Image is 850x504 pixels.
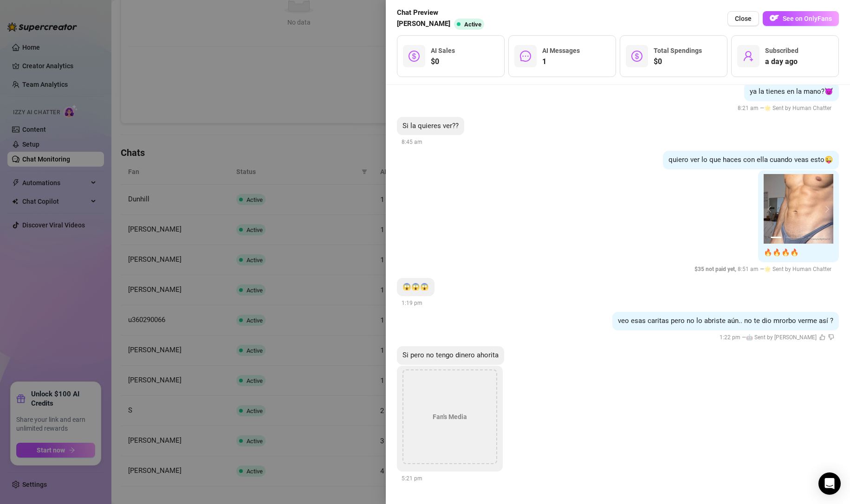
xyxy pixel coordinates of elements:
div: Open Intercom Messenger [818,472,841,495]
span: veo esas caritas pero no lo abriste aún.. no te dio mrorbo verme así ? [618,317,833,325]
button: 3 [797,237,804,238]
span: 🌟 Sent by Human Chatter [764,105,831,111]
span: Subscribed [765,47,798,54]
span: 1:19 pm [402,300,422,306]
img: media [764,174,833,244]
span: quiero ver lo que haces con ella cuando veas esto😜 [668,155,833,164]
span: [PERSON_NAME] [397,19,450,30]
span: 1:22 pm — [720,334,834,341]
span: user-add [743,51,754,62]
span: Total Spendings [654,47,702,54]
button: 2 [785,237,793,238]
span: $0 [431,56,455,67]
button: OFSee on OnlyFans [763,11,839,26]
span: 🤖 Sent by [PERSON_NAME] [746,334,817,341]
span: Chat Preview [397,7,488,19]
span: Active [464,21,481,28]
button: 4 [808,237,815,238]
span: Si pero no tengo dinero ahorita [402,351,499,359]
div: Fan's Media [402,369,497,464]
span: dislike [828,334,834,340]
span: 🌟 Sent by Human Chatter [764,266,831,272]
span: $ 35 not paid yet , [694,266,738,272]
span: 5:21 pm [402,475,422,482]
span: like [819,334,825,340]
span: ya la tienes en la mano?😈 [750,87,833,96]
span: 😱😱😱 [402,283,429,291]
a: OFSee on OnlyFans [763,11,839,26]
span: Close [735,15,752,22]
span: 1 [542,56,580,67]
button: next [822,205,830,213]
span: AI Messages [542,47,580,54]
span: 8:51 am — [694,266,834,272]
span: AI Sales [431,47,455,54]
button: Close [727,11,759,26]
button: prev [767,205,775,213]
img: OF [770,13,779,23]
span: dollar [409,51,420,62]
span: a day ago [765,56,798,67]
span: See on OnlyFans [783,15,832,22]
span: dollar [631,51,642,62]
span: $0 [654,56,702,67]
span: message [520,51,531,62]
button: 5 [819,237,826,238]
span: 8:21 am — [738,105,834,111]
span: 🔥🔥🔥🔥 [764,248,799,257]
span: 8:45 am [402,139,422,145]
span: Si la quieres ver?? [402,122,459,130]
